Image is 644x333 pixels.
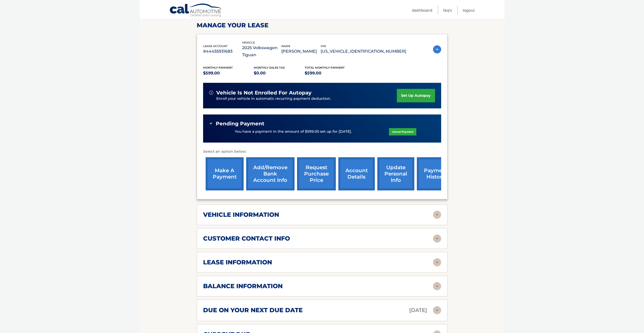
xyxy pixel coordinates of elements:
[203,66,233,69] span: Monthly Payment
[389,128,416,135] a: Cancel Payment
[321,48,406,55] p: [US_VEHICLE_IDENTIFICATION_NUMBER]
[203,235,290,242] h2: customer contact info
[209,91,213,95] img: alert-white.svg
[203,70,254,77] p: $599.00
[197,22,447,29] h2: Manage Your Lease
[281,44,290,48] span: name
[246,157,295,190] a: Add/Remove bank account info
[216,90,311,96] span: vehicle is not enrolled for autopay
[216,96,397,102] p: Enroll your vehicle in automatic recurring payment deduction.
[305,66,345,69] span: Total Monthly Payment
[338,157,375,190] a: account details
[254,70,305,77] p: $0.00
[254,66,285,69] span: Monthly sales Tax
[463,6,475,14] a: Logout
[433,234,441,243] img: accordion-rest.svg
[203,211,279,219] h2: vehicle information
[281,48,321,55] p: [PERSON_NAME]
[242,44,281,58] p: 2025 Volkswagen Tiguan
[409,306,427,315] p: [DATE]
[305,70,356,77] p: $599.00
[203,48,242,55] p: #44455931683
[206,157,244,190] a: make a payment
[203,282,283,290] h2: balance information
[169,3,223,18] a: Cal Automotive
[417,157,455,190] a: payment history
[397,89,435,102] a: set up autopay
[242,41,255,44] span: vehicle
[433,282,441,290] img: accordion-rest.svg
[412,6,432,14] a: Dashboard
[235,129,352,134] p: You have a payment in the amount of $599.00 set up for [DATE].
[297,157,336,190] a: request purchase price
[377,157,414,190] a: update personal info
[443,6,452,14] a: FAQ's
[216,121,264,127] span: Pending Payment
[209,122,213,125] img: check-green.svg
[203,259,272,266] h2: lease information
[321,44,326,48] span: vin
[203,44,228,48] span: lease account
[433,306,441,314] img: accordion-rest.svg
[433,45,441,53] img: accordion-active.svg
[203,306,303,314] h2: due on your next due date
[433,211,441,219] img: accordion-rest.svg
[203,149,441,155] p: Select an option below:
[433,258,441,266] img: accordion-rest.svg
